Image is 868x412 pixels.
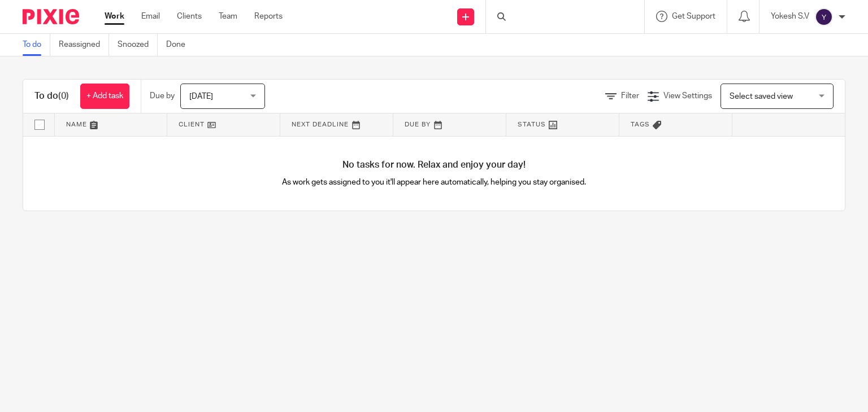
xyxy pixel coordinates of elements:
[771,11,809,22] p: Yokesh S.V
[177,11,202,22] a: Clients
[229,177,640,188] p: As work gets assigned to you it'll appear here automatically, helping you stay organised.
[23,159,845,171] h4: No tasks for now. Relax and enjoy your day!
[118,34,158,56] a: Snoozed
[58,91,69,100] span: (0)
[141,11,160,22] a: Email
[59,34,109,56] a: Reassigned
[105,11,124,22] a: Work
[189,93,213,100] span: [DATE]
[621,92,639,100] span: Filter
[219,11,237,22] a: Team
[150,90,175,102] p: Due by
[23,9,79,24] img: Pixie
[663,92,712,100] span: View Settings
[672,12,715,20] span: Get Support
[254,11,283,22] a: Reports
[166,34,194,56] a: Done
[815,8,833,26] img: svg%3E
[23,34,50,56] a: To do
[80,84,129,109] a: + Add task
[34,90,69,102] h1: To do
[730,93,793,100] span: Select saved view
[631,121,650,128] span: Tags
